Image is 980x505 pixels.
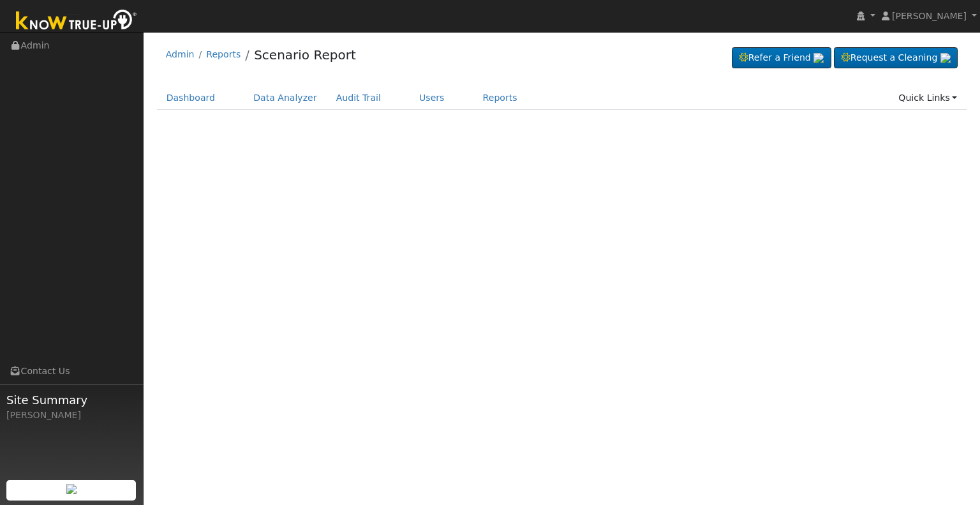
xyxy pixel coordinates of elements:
[244,86,327,110] a: Data Analyzer
[6,409,137,422] div: [PERSON_NAME]
[834,47,958,69] a: Request a Cleaning
[157,86,225,110] a: Dashboard
[6,391,137,409] span: Site Summary
[813,53,824,63] img: retrieve
[327,86,390,110] a: Audit Trail
[206,49,241,59] a: Reports
[892,11,967,21] span: [PERSON_NAME]
[940,53,951,63] img: retrieve
[166,49,195,59] a: Admin
[732,47,831,69] a: Refer a Friend
[410,86,454,110] a: Users
[10,7,144,36] img: Know True-Up
[254,47,356,63] a: Scenario Report
[66,484,77,494] img: retrieve
[473,86,527,110] a: Reports
[889,86,967,110] a: Quick Links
